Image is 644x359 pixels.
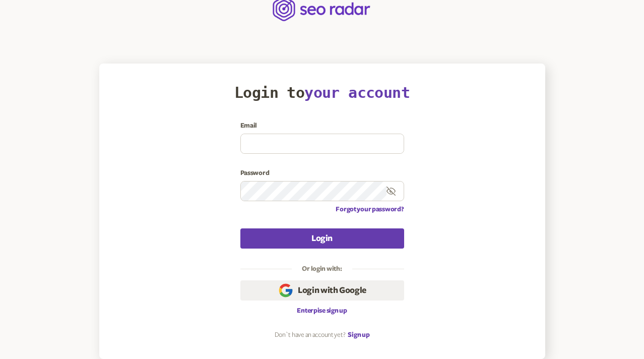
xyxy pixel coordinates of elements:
[336,205,404,213] a: Forgot your password?
[240,122,404,130] label: Email
[304,84,410,101] span: your account
[348,331,369,339] a: Sign up
[298,284,366,296] span: Login with Google
[240,228,404,249] button: Login
[234,84,410,101] h1: Login to
[297,307,347,315] a: Enterpise sign up
[292,265,352,273] legend: Or login with:
[275,331,346,339] p: Don`t have an account yet?
[240,169,404,177] label: Password
[240,280,404,301] button: Login with Google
